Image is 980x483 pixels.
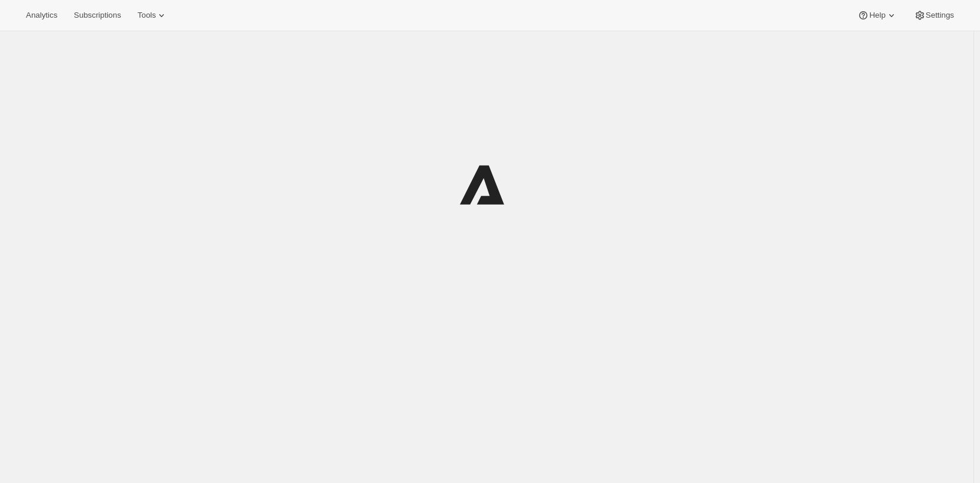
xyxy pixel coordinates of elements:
[907,7,961,24] button: Settings
[67,7,128,24] button: Subscriptions
[869,11,885,20] span: Help
[926,11,954,20] span: Settings
[137,11,156,20] span: Tools
[74,11,121,20] span: Subscriptions
[850,7,904,24] button: Help
[26,11,57,20] span: Analytics
[19,7,64,24] button: Analytics
[130,7,175,24] button: Tools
